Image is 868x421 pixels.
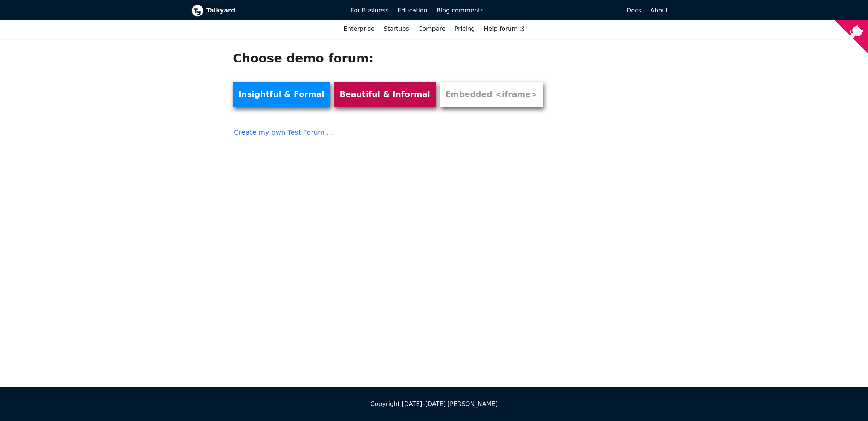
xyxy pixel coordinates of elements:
a: Beautiful & Informal [334,82,436,107]
a: Education [393,4,432,17]
a: Docs [488,4,646,17]
a: Startups [379,23,414,35]
a: Enterprise [339,23,379,35]
span: Education [397,7,428,14]
a: Compare [418,25,446,32]
a: Blog comments [432,4,488,17]
b: Talkyard [206,6,340,15]
a: Create my own Test Forum ... [233,122,552,138]
a: Talkyard logoTalkyard [191,5,340,17]
span: Blog comments [437,7,484,14]
a: Embedded <iframe> [440,82,543,107]
img: Talkyard logo [191,5,203,17]
a: About [650,7,672,14]
span: Docs [627,7,641,14]
a: For Business [346,4,393,17]
a: Help forum [479,23,529,35]
a: Pricing [450,23,480,35]
span: Help forum [484,25,524,32]
span: For Business [351,7,389,14]
a: Insightful & Formal [233,82,330,107]
div: Copyright [DATE]–[DATE] [PERSON_NAME] [191,399,677,409]
h1: Choose demo forum: [233,51,552,66]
